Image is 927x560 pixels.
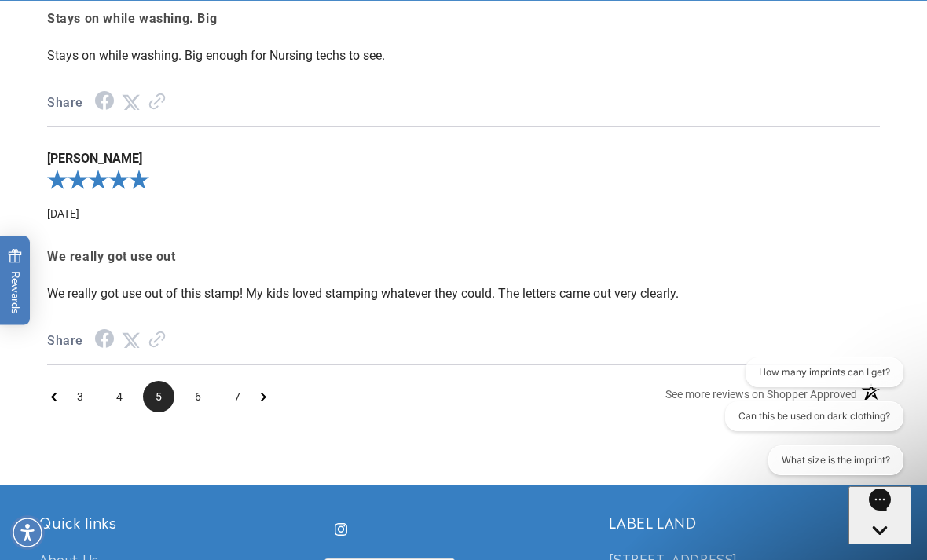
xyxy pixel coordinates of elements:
a: Twitter Share - open in a new tab [122,95,141,110]
li: Page 6 [182,381,214,412]
iframe: Gorgias live chat conversation starters [703,357,911,489]
span: 4 [104,381,135,412]
span: Stays on while washing. Big [47,8,880,31]
li: Page 3 [64,381,96,412]
a: Facebook Share - open in a new tab [95,95,114,110]
span: Date [47,207,79,220]
a: Facebook Share - open in a new tab [95,333,114,348]
span: Previous Page [51,381,57,412]
li: Page 7 [222,381,253,412]
h2: Quick links [39,513,318,531]
span: Rewards [8,248,23,313]
div: 5.0-star overall rating [47,167,880,198]
span: Next Page [261,381,266,412]
a: Link to review on the Shopper Approved Certificate. Opens in a new tab [148,95,166,110]
h2: LABEL LAND [609,513,888,531]
iframe: Gorgias live chat messenger [848,486,911,544]
li: Page 4 [104,381,135,412]
span: Share [47,330,83,353]
span: 5 [143,381,174,412]
li: Page 5 [143,381,174,412]
p: Stays on while washing. Big enough for Nursing techs to see. [47,47,880,64]
div: Accessibility Menu [10,515,45,550]
span: Share [47,92,83,115]
p: We really got use out of this stamp! My kids loved stamping whatever they could. The letters came... [47,285,880,302]
span: [PERSON_NAME] [47,151,880,167]
a: See more reviews on Shopper Approved: Opens in a new tab [665,382,857,412]
span: See more reviews on Shopper Approved [665,388,857,401]
span: 3 [64,381,96,412]
span: We really got use out [47,246,880,269]
span: 6 [182,381,214,412]
a: Twitter Share - open in a new tab [122,333,141,348]
a: Link to review on the Shopper Approved Certificate. Opens in a new tab [148,333,166,348]
span: 7 [222,381,253,412]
